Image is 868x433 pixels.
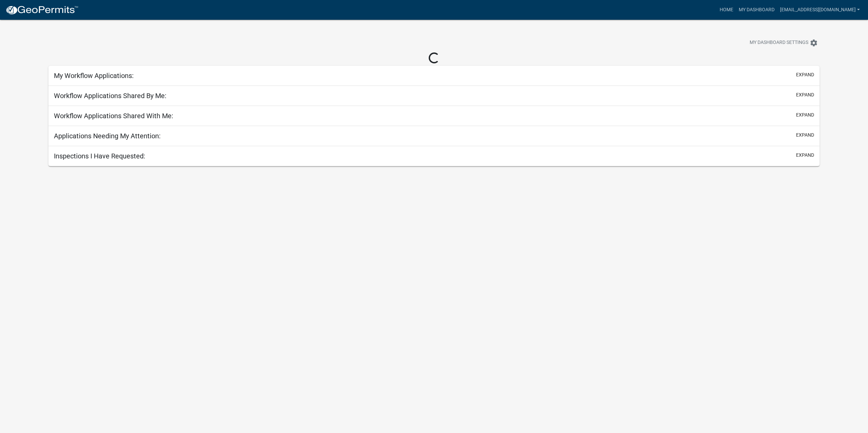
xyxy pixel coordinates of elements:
button: expand [796,152,814,159]
button: expand [796,132,814,139]
a: Home [717,3,736,16]
h5: My Workflow Applications: [54,72,134,80]
button: expand [796,71,814,78]
a: My Dashboard [736,3,777,16]
h5: Workflow Applications Shared By Me: [54,92,166,100]
button: expand [796,91,814,98]
span: My Dashboard Settings [750,39,808,47]
h5: Workflow Applications Shared With Me: [54,112,173,120]
h5: Inspections I Have Requested: [54,152,145,160]
h5: Applications Needing My Attention: [54,132,161,140]
a: [EMAIL_ADDRESS][DOMAIN_NAME] [777,3,863,16]
i: settings [810,39,818,47]
button: My Dashboard Settingssettings [744,36,823,49]
button: expand [796,111,814,119]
